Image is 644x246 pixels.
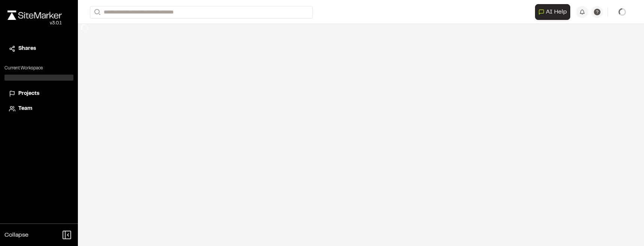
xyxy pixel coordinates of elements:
span: AI Help [546,7,567,16]
a: Projects [9,90,69,98]
span: Shares [18,45,36,53]
div: Open AI Assistant [535,4,573,20]
div: Oh geez...please don't... [7,20,62,27]
img: rebrand.png [7,10,62,20]
button: Search [90,6,103,18]
a: Shares [9,45,69,53]
span: Team [18,105,32,113]
span: Collapse [4,231,28,240]
p: Current Workspace [4,65,73,72]
span: Projects [18,90,39,98]
a: Team [9,105,69,113]
button: Open AI Assistant [535,4,570,20]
